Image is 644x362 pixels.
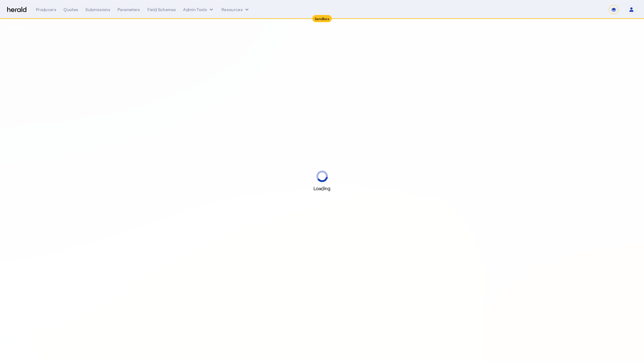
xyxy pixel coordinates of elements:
[221,7,250,13] button: Resources dropdown menu
[36,7,56,13] div: Producers
[7,7,26,13] img: Herald Logo
[183,7,214,13] button: internal dropdown menu
[312,15,332,22] div: Sandbox
[85,7,110,13] div: Submissions
[64,7,78,13] div: Quotes
[117,7,140,13] div: Parameters
[147,7,176,13] div: Field Schemas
